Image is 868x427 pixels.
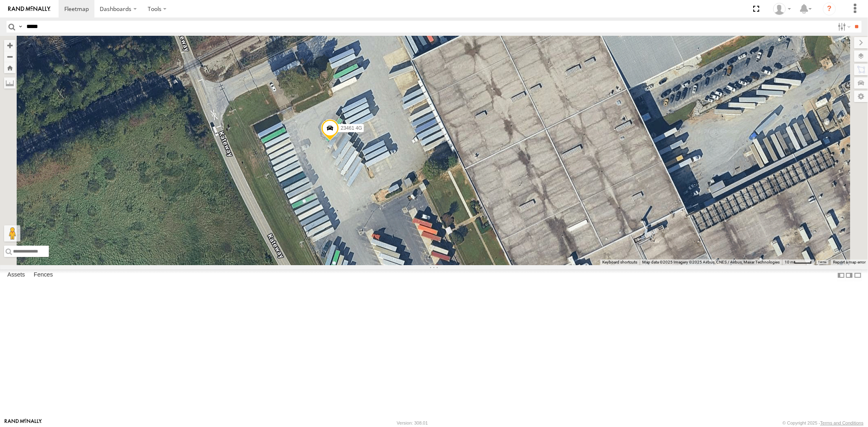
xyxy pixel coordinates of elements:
a: Report a map error [833,260,866,264]
span: 23461 4G [341,125,362,131]
div: Version: 308.01 [397,420,428,425]
label: Dock Summary Table to the Right [845,269,853,281]
div: Sardor Khadjimedov [770,3,794,15]
button: Zoom out [4,51,15,62]
button: Zoom in [4,40,15,51]
label: Assets [3,270,29,281]
i: ? [823,2,836,15]
span: 10 m [785,260,794,264]
span: Map data ©2025 Imagery ©2025 Airbus, CNES / Airbus, Maxar Technologies [642,260,780,264]
label: Hide Summary Table [854,269,862,281]
img: rand-logo.svg [8,6,50,12]
button: Drag Pegman onto the map to open Street View [4,225,20,242]
a: Terms (opens in new tab) [818,261,827,264]
button: Map Scale: 10 m per 40 pixels [782,259,814,265]
label: Map Settings [854,91,868,102]
label: Dock Summary Table to the Left [837,269,845,281]
label: Fences [30,270,57,281]
label: Measure [4,77,15,89]
a: Visit our Website [4,419,42,427]
div: © Copyright 2025 - [783,420,864,425]
a: Terms and Conditions [820,420,864,425]
label: Search Query [17,21,24,33]
button: Zoom Home [4,62,15,73]
button: Keyboard shortcuts [602,259,637,265]
label: Search Filter Options [835,21,852,33]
